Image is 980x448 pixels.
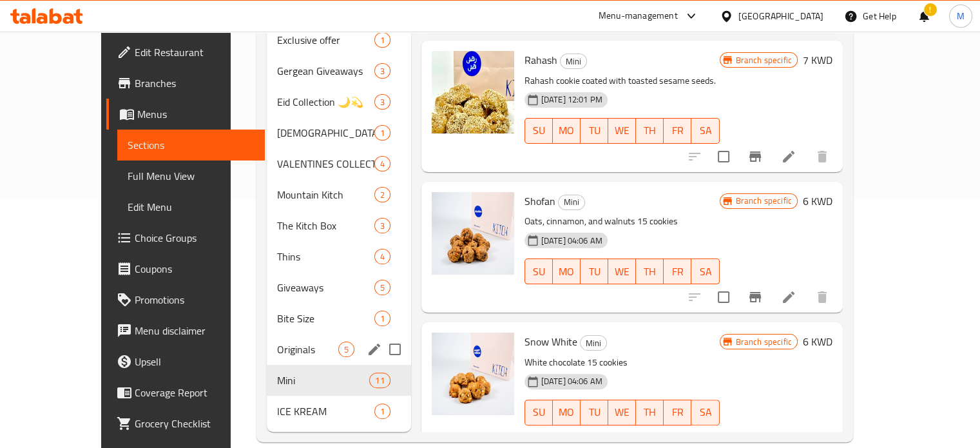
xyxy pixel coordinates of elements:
span: Rahash [524,50,557,70]
button: delete [807,282,838,313]
span: Mini [559,195,584,209]
span: Mini [277,373,369,388]
span: M [957,9,965,23]
span: Coverage Report [135,385,255,400]
span: MO [558,403,575,422]
a: Upsell [106,346,265,377]
div: Exclusive offer1 [267,24,410,55]
div: items [374,311,390,326]
button: SA [691,400,719,425]
p: Oats, cinnamon, and walnuts 15 cookies [524,213,720,229]
span: TH [641,262,658,281]
span: Bite Size [277,311,374,326]
span: WE [613,262,631,281]
button: TH [636,400,664,425]
a: Promotions [106,284,265,315]
span: 5 [375,282,390,294]
div: VALENTINES COLLECTION 💌4 [267,148,410,179]
div: items [338,342,354,357]
span: TH [641,121,658,140]
span: Full Menu View [128,168,255,184]
span: Sections [128,137,255,153]
span: Eid Collection 🌙💫 [277,94,374,110]
span: Select to update [710,284,737,311]
div: [DEMOGRAPHIC_DATA] NATIONAL GIVEAWAYS1 [267,117,410,148]
div: items [374,187,390,202]
img: Snow White [432,333,514,415]
span: Edit Restaurant [135,44,255,60]
div: Giveaways5 [267,272,410,303]
span: Branches [135,75,255,91]
div: Gergean Giveaways3 [267,55,410,86]
a: Edit Restaurant [106,37,265,68]
button: edit [365,340,384,359]
button: FR [664,258,691,284]
div: Originals5edit [267,334,410,365]
span: Thins [277,249,374,264]
span: Mountain Kitch [277,187,374,202]
button: TH [636,258,664,284]
span: Menus [137,106,255,122]
span: Coupons [135,261,255,277]
p: White chocolate 15 cookies [524,355,720,371]
span: Mini [581,336,606,351]
span: Shofan [524,191,555,211]
h6: 6 KWD [803,192,832,210]
span: SU [530,121,548,140]
span: TU [586,403,603,422]
span: MO [558,262,575,281]
div: Eid Collection 🌙💫3 [267,86,410,117]
div: ICE KREAM1 [267,396,410,427]
div: items [374,404,390,419]
div: items [374,125,390,141]
div: Bite Size1 [267,303,410,334]
span: Originals [277,342,338,357]
span: SA [697,262,714,281]
a: Edit menu item [781,431,796,446]
div: items [369,373,390,388]
button: FR [664,118,691,144]
div: [GEOGRAPHIC_DATA] [738,9,823,23]
img: Rahash [432,51,514,133]
span: Branch specific [731,54,797,66]
h6: 7 KWD [803,51,832,69]
span: SU [530,403,548,422]
button: FR [664,400,691,425]
a: Branches [106,68,265,99]
span: SU [530,262,548,281]
span: 1 [375,313,390,325]
p: Rahash cookie coated with toasted sesame seeds. [524,73,720,89]
span: Branch specific [731,336,797,348]
button: SA [691,258,719,284]
div: Mini [558,195,585,210]
span: Snow White [524,332,577,351]
span: Menu disclaimer [135,323,255,338]
span: 3 [375,65,390,77]
div: Mini [560,54,587,69]
a: Edit menu item [781,289,796,305]
span: 1 [375,127,390,139]
span: 4 [375,158,390,170]
span: SA [697,121,714,140]
span: TU [586,262,603,281]
span: VALENTINES COLLECTION 💌 [277,156,374,171]
div: Gergean Giveaways [277,63,374,79]
span: 2 [375,189,390,201]
a: Coupons [106,253,265,284]
span: 1 [375,34,390,46]
button: SU [524,400,553,425]
button: delete [807,141,838,172]
span: FR [669,121,686,140]
div: items [374,32,390,48]
a: Edit Menu [117,191,265,222]
span: Choice Groups [135,230,255,246]
div: Menu-management [599,8,678,24]
span: 3 [375,96,390,108]
span: Upsell [135,354,255,369]
img: Shofan [432,192,514,275]
span: MO [558,121,575,140]
button: WE [608,118,636,144]
a: Choice Groups [106,222,265,253]
span: Promotions [135,292,255,307]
